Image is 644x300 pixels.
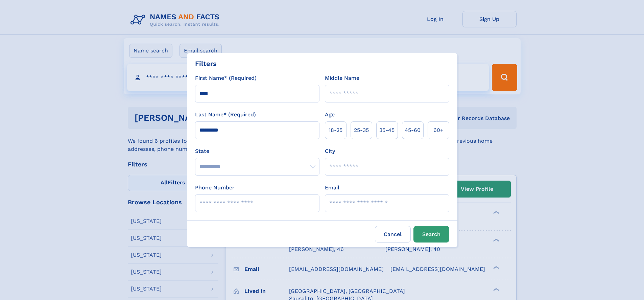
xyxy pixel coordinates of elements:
label: Age [325,111,335,119]
label: City [325,147,335,155]
span: 25‑35 [354,126,369,134]
span: 45‑60 [405,126,421,134]
label: Phone Number [195,184,235,192]
label: State [195,147,319,155]
button: Search [413,226,449,243]
label: Cancel [375,226,411,243]
label: First Name* (Required) [195,74,257,82]
label: Middle Name [325,74,359,82]
span: 18‑25 [329,126,342,134]
label: Last Name* (Required) [195,111,256,119]
span: 35‑45 [379,126,395,134]
label: Email [325,184,339,192]
span: 60+ [433,126,444,134]
div: Filters [195,59,217,69]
